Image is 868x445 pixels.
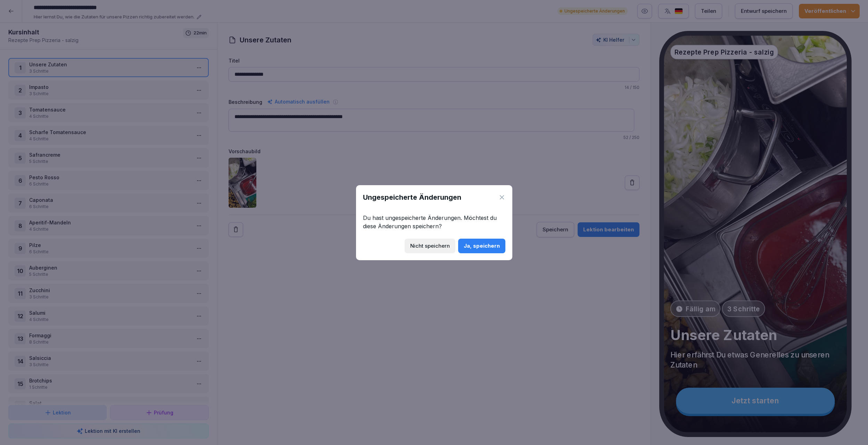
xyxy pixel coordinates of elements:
div: Nicht speichern [410,242,450,250]
button: Ja, speichern [458,239,505,253]
div: Ja, speichern [464,242,500,250]
p: Du hast ungespeicherte Änderungen. Möchtest du diese Änderungen speichern? [363,214,505,230]
h1: Ungespeicherte Änderungen [363,192,461,203]
button: Nicht speichern [405,239,455,253]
